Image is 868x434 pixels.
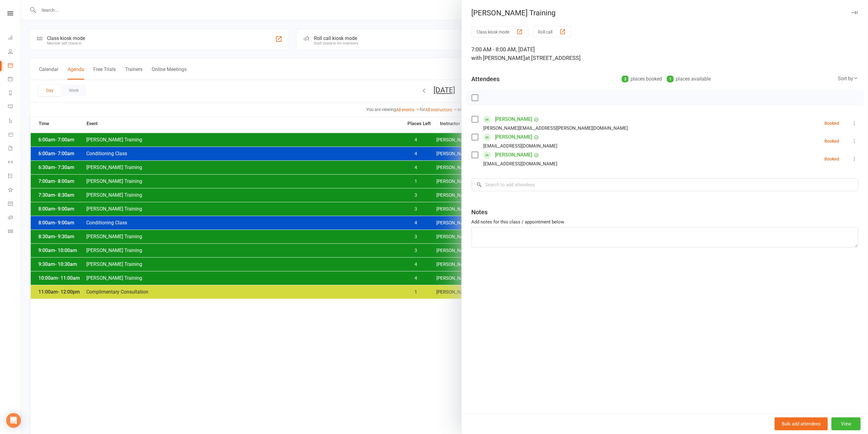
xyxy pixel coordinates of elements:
[8,183,21,197] a: What's New
[667,76,674,82] div: 1
[8,128,21,142] a: Product Sales
[8,225,21,239] a: Class kiosk mode
[495,114,532,124] a: [PERSON_NAME]
[622,75,662,83] div: places booked
[495,150,532,160] a: [PERSON_NAME]
[472,178,858,191] input: Search to add attendees
[8,59,21,73] a: Calendar
[533,26,571,37] button: Roll call
[472,218,858,226] div: Add notes for this class / appointment below
[8,31,21,45] a: Dashboard
[472,45,858,62] div: 7:00 AM - 8:00 AM, [DATE]
[8,197,21,211] a: General attendance kiosk mode
[495,132,532,142] a: [PERSON_NAME]
[472,208,488,216] div: Notes
[824,157,839,161] div: Booked
[838,75,858,83] div: Sort by
[8,211,21,225] a: Roll call kiosk mode
[484,160,558,168] div: [EMAIL_ADDRESS][DOMAIN_NAME]
[462,9,868,17] div: [PERSON_NAME] Training
[8,87,21,101] a: Reports
[472,55,525,61] span: with [PERSON_NAME]
[8,45,21,59] a: People
[622,76,629,82] div: 3
[472,75,500,83] div: Attendees
[472,26,528,37] button: Class kiosk mode
[824,121,839,125] div: Booked
[824,139,839,143] div: Booked
[525,55,581,61] span: at [STREET_ADDRESS]
[8,73,21,87] a: Payments
[775,417,828,430] button: Bulk add attendees
[831,417,861,430] button: View
[667,75,711,83] div: places available
[6,413,21,428] div: Open Intercom Messenger
[484,124,628,132] div: [PERSON_NAME][EMAIL_ADDRESS][PERSON_NAME][DOMAIN_NAME]
[484,142,558,150] div: [EMAIL_ADDRESS][DOMAIN_NAME]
